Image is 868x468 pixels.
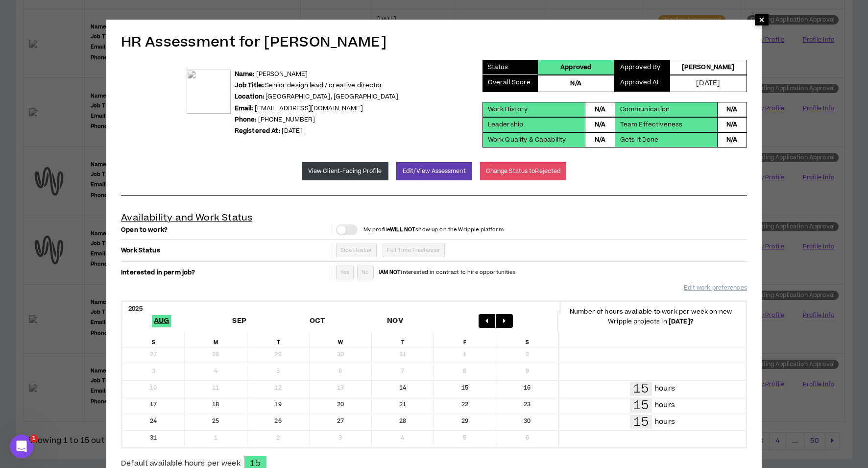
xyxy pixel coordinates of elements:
[488,63,508,72] p: Status
[308,315,327,327] span: Oct
[670,75,747,92] div: [DATE]
[187,70,231,114] img: 5oXJu9up3uIRLsPrJq7kzkQCsU1mQugcZnt9qsEK.png
[620,120,683,129] p: Team Effectiveness
[560,63,591,72] p: Approved
[230,315,248,327] span: Sep
[620,135,659,145] p: Gets It Done
[30,435,38,443] span: 1
[488,78,531,89] p: Overall Score
[488,105,528,114] p: Work History
[235,81,264,90] b: Job Title:
[595,135,605,145] p: N/A
[496,332,558,347] div: S
[121,244,328,257] p: Work Status
[235,70,398,79] p: [PERSON_NAME]
[128,304,143,313] b: 2025
[235,81,398,90] p: Senior design lead / creative director
[726,105,737,114] p: N/A
[302,162,388,180] a: View Client-Facing Profile
[654,400,675,411] p: hours
[258,115,315,124] a: [PHONE_NUMBER]
[340,246,373,254] span: Side Hustler
[235,115,257,124] b: Phone:
[654,417,675,427] p: hours
[380,269,401,276] strong: AM NOT
[595,105,605,114] p: N/A
[121,32,747,52] h2: HR Assessment for [PERSON_NAME]
[379,269,516,276] p: I interested in contract to hire opportunities
[726,120,737,129] p: N/A
[480,162,567,180] button: Change Status toRejected
[488,120,523,129] p: Leadership
[265,92,398,101] span: [GEOGRAPHIC_DATA] , [GEOGRAPHIC_DATA]
[247,332,310,347] div: T
[235,126,280,135] b: Registered At:
[654,383,675,394] p: hours
[235,92,264,101] b: Location:
[235,104,253,113] b: Email:
[620,105,670,114] p: Communication
[570,79,581,88] p: N/A
[434,332,496,347] div: F
[122,332,185,347] div: S
[152,315,171,327] span: Aug
[726,135,737,145] p: N/A
[759,14,765,25] span: ×
[185,332,247,347] div: M
[121,213,252,223] h1: Availability and Work Status
[669,317,694,326] b: [DATE] ?
[387,246,440,254] span: Full Time Freelancer
[121,226,328,234] p: Open to work?
[396,162,472,180] button: Edit/View Assessment
[620,63,661,72] p: Approved By
[620,78,659,89] p: Approved At
[10,435,33,458] iframe: Intercom live chat
[362,269,369,276] span: No
[310,332,372,347] div: W
[372,332,434,347] div: T
[235,126,398,136] p: [DATE]
[595,120,605,129] p: N/A
[255,104,363,113] a: [EMAIL_ADDRESS][DOMAIN_NAME]
[488,135,566,145] p: Work Quality & Capability
[682,63,735,72] p: [PERSON_NAME]
[235,70,255,78] b: Name:
[684,279,747,296] a: Edit work preferences
[363,226,504,234] p: My profile show up on the Wripple platform
[340,269,349,276] span: Yes
[390,226,415,233] strong: WILL NOT
[385,315,405,327] span: Nov
[557,307,744,326] p: Number of hours available to work per week on new Wripple projects in
[121,266,328,279] p: Interested in perm job?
